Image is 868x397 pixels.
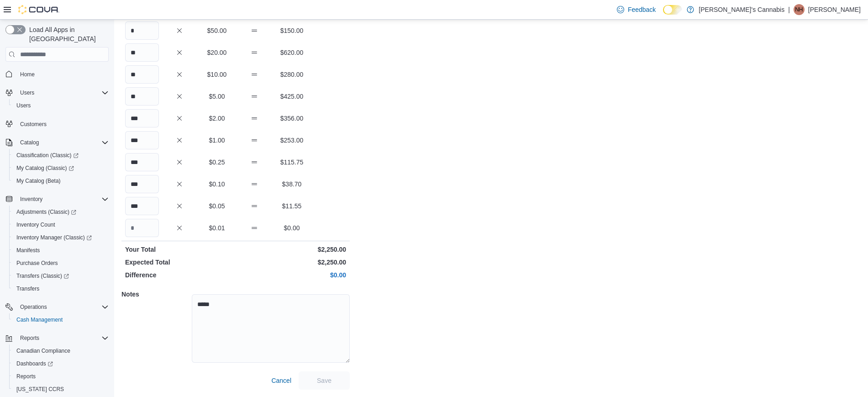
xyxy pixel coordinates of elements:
span: Home [16,68,109,79]
span: Customers [16,118,109,130]
button: Customers [2,117,112,131]
p: $5.00 [200,92,234,101]
a: Inventory Manager (Classic) [9,231,112,244]
a: [US_STATE] CCRS [13,384,68,395]
span: My Catalog (Beta) [16,177,61,185]
a: Users [13,100,34,111]
input: Quantity [125,197,159,215]
button: Operations [16,302,51,312]
span: Canadian Compliance [16,347,70,355]
span: Users [13,100,109,111]
a: Cash Management [13,314,66,325]
a: Adjustments (Classic) [9,206,112,218]
p: $0.00 [237,270,346,280]
p: $11.55 [275,201,309,211]
span: Users [16,102,31,109]
p: $620.00 [275,48,309,57]
a: Dashboards [13,358,57,369]
p: $425.00 [275,92,309,101]
span: Catalog [16,137,109,148]
h5: Notes [121,285,190,303]
p: Difference [125,270,234,280]
button: Operations [2,301,112,313]
span: Inventory Manager (Classic) [13,232,109,243]
button: Catalog [16,137,42,148]
span: Load All Apps in [GEOGRAPHIC_DATA] [26,25,109,43]
span: Purchase Orders [16,259,58,267]
button: Users [9,99,112,112]
button: Reports [16,333,43,344]
span: Cash Management [13,314,109,325]
a: Home [16,69,38,80]
button: Users [16,87,38,98]
input: Quantity [125,109,159,127]
p: [PERSON_NAME]'s Cannabis [699,4,784,15]
a: My Catalog (Classic) [13,163,78,174]
p: $0.05 [200,201,234,211]
a: Customers [16,119,50,130]
a: My Catalog (Beta) [13,175,64,186]
span: Purchase Orders [13,258,109,269]
p: | [788,4,790,15]
span: Home [20,71,35,78]
span: Operations [16,302,109,312]
span: Classification (Classic) [13,150,109,161]
p: $0.01 [200,223,234,233]
span: Cash Management [16,316,63,323]
input: Quantity [125,21,159,40]
span: Operations [20,303,47,311]
a: Transfers (Classic) [9,270,112,282]
p: $150.00 [275,26,309,35]
p: $115.75 [275,158,309,167]
a: Purchase Orders [13,258,62,269]
span: Cancel [271,376,291,385]
a: Transfers (Classic) [13,270,73,281]
p: Expected Total [125,258,234,267]
button: Reports [9,370,112,383]
p: $356.00 [275,114,309,123]
span: Inventory Count [16,221,55,228]
input: Quantity [125,219,159,237]
span: Adjustments (Classic) [16,208,76,216]
p: $50.00 [200,26,234,35]
span: My Catalog (Beta) [13,175,109,186]
button: Canadian Compliance [9,344,112,357]
a: Dashboards [9,357,112,370]
button: Reports [2,332,112,344]
span: Users [16,87,109,98]
img: Cova [18,5,59,14]
a: Classification (Classic) [9,149,112,162]
input: Quantity [125,175,159,193]
input: Quantity [125,87,159,106]
span: Transfers (Classic) [13,270,109,281]
input: Dark Mode [663,5,682,15]
a: My Catalog (Classic) [9,162,112,175]
span: Reports [20,334,39,342]
a: Canadian Compliance [13,345,74,356]
input: Quantity [125,65,159,84]
p: $20.00 [200,48,234,57]
span: Manifests [16,247,40,254]
a: Manifests [13,245,43,256]
button: [US_STATE] CCRS [9,383,112,396]
span: Inventory Count [13,219,109,230]
span: My Catalog (Classic) [16,164,74,172]
span: Adjustments (Classic) [13,206,109,217]
span: Reports [16,373,36,380]
button: Inventory Count [9,218,112,231]
a: Classification (Classic) [13,150,82,161]
span: Washington CCRS [13,384,109,395]
p: $280.00 [275,70,309,79]
button: Inventory [2,193,112,206]
span: NH [795,4,803,15]
button: Transfers [9,282,112,295]
span: Transfers (Classic) [16,272,69,280]
span: Inventory [20,196,42,203]
span: Inventory Manager (Classic) [16,234,92,241]
button: Purchase Orders [9,257,112,270]
p: $38.70 [275,180,309,189]
a: Reports [13,371,39,382]
button: Home [2,67,112,80]
p: $2,250.00 [237,258,346,267]
span: Transfers [13,283,109,294]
